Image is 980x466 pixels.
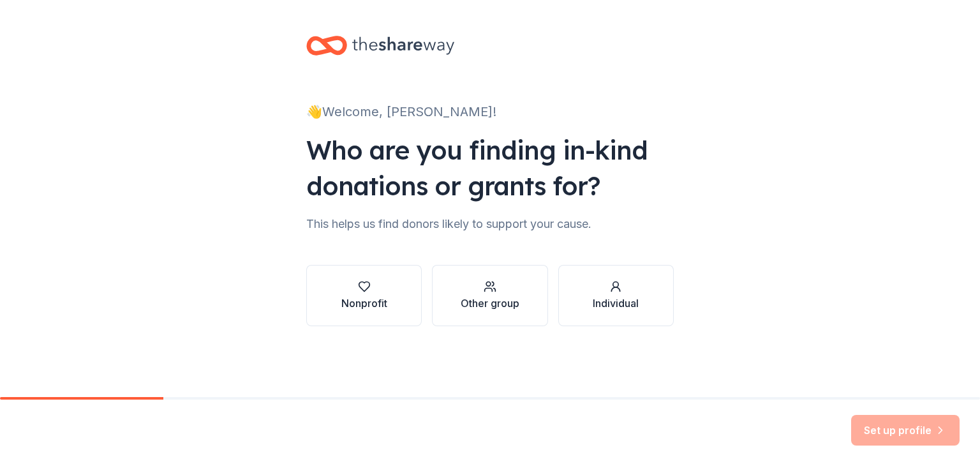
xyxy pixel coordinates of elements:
[461,296,519,311] div: Other group
[306,101,674,122] div: 👋 Welcome, [PERSON_NAME]!
[341,296,387,311] div: Nonprofit
[306,132,674,204] div: Who are you finding in-kind donations or grants for?
[558,265,674,326] button: Individual
[306,265,422,326] button: Nonprofit
[432,265,547,326] button: Other group
[593,296,639,311] div: Individual
[306,214,674,234] div: This helps us find donors likely to support your cause.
